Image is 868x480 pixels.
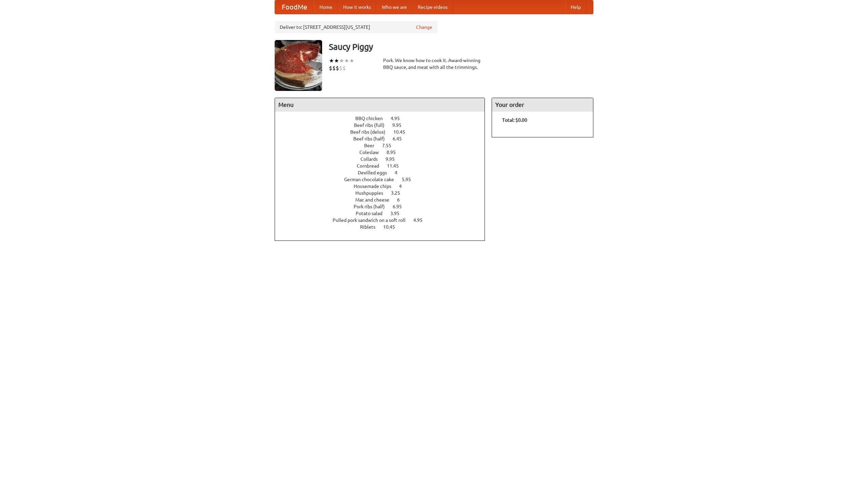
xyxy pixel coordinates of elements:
a: How it works [338,0,376,14]
h4: Menu [275,98,485,112]
a: Mac and cheese 6 [355,197,412,203]
span: Pulled pork sandwich on a soft roll [333,217,412,223]
li: $ [336,64,339,72]
span: 10.45 [383,224,402,230]
span: Pork ribs (half) [354,204,392,209]
li: ★ [329,57,334,64]
span: Cornbread [357,163,386,169]
span: Beer [364,143,381,148]
span: 4.95 [413,217,429,223]
span: 4.95 [391,116,407,121]
a: Beef ribs (full) 9.95 [354,122,414,128]
b: Total: $0.00 [502,117,527,123]
li: ★ [344,57,349,64]
span: 3.95 [390,211,406,216]
a: Beer 7.55 [364,143,404,148]
a: Home [314,0,338,14]
span: Beef ribs (half) [353,136,392,141]
li: $ [339,64,342,72]
li: ★ [334,57,339,64]
span: BBQ chicken [355,116,390,121]
a: Pork ribs (half) 6.95 [354,204,414,209]
span: Housemade chips [354,184,398,189]
span: 3.25 [391,190,407,196]
span: Mac and cheese [355,197,396,203]
li: $ [342,64,346,72]
li: $ [332,64,336,72]
h4: Your order [492,98,593,112]
a: Who we are [376,0,412,14]
a: Help [565,0,586,14]
span: 5.95 [402,177,418,182]
span: Beef ribs (full) [354,122,391,128]
span: 4 [399,184,409,189]
a: Hushpuppies 3.25 [355,190,413,196]
a: FoodMe [275,0,314,14]
li: ★ [349,57,354,64]
span: Potato salad [356,211,389,216]
a: Potato salad 3.95 [356,211,412,216]
li: $ [329,64,332,72]
span: Coleslaw [359,150,386,155]
li: ★ [339,57,344,64]
a: Devilled eggs 4 [358,170,410,175]
h3: Saucy Piggy [329,40,593,54]
a: Coleslaw 8.95 [359,150,408,155]
a: BBQ chicken 4.95 [355,116,412,121]
div: Deliver to: [STREET_ADDRESS][US_STATE] [275,21,437,33]
span: 10.45 [393,129,412,135]
a: Recipe videos [412,0,453,14]
a: Pulled pork sandwich on a soft roll 4.95 [333,217,435,223]
span: Devilled eggs [358,170,394,175]
span: German chocolate cake [344,177,401,182]
span: 11.45 [387,163,406,169]
span: Riblets [360,224,382,230]
span: 9.95 [392,122,408,128]
span: 8.95 [387,150,402,155]
span: Beef ribs (delux) [350,129,392,135]
a: Beef ribs (delux) 10.45 [350,129,418,135]
div: Pork. We know how to cook it. Award-winning BBQ sauce, and meat with all the trimmings. [383,57,485,71]
a: Change [416,24,432,31]
span: 6.95 [393,204,409,209]
a: Collards 9.95 [360,156,407,162]
a: German chocolate cake 5.95 [344,177,423,182]
img: angular.jpg [275,40,322,91]
span: 6.45 [393,136,409,141]
span: Collards [360,156,384,162]
span: 7.55 [382,143,398,148]
span: 9.95 [386,156,401,162]
span: Hushpuppies [355,190,390,196]
a: Housemade chips 4 [354,184,414,189]
a: Riblets 10.45 [360,224,408,230]
span: 6 [397,197,407,203]
span: 4 [395,170,404,175]
a: Cornbread 11.45 [357,163,411,169]
a: Beef ribs (half) 6.45 [353,136,414,141]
